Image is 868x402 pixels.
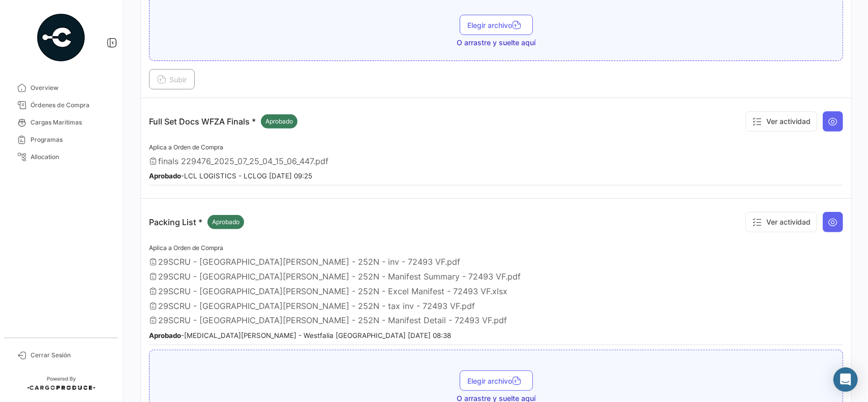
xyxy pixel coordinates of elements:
button: Elegir archivo [460,370,533,391]
button: Elegir archivo [460,15,533,35]
button: Ver actividad [745,212,817,232]
button: Subir [149,69,195,89]
span: Aplica a Orden de Compra [149,143,223,151]
span: 29SCRU - [GEOGRAPHIC_DATA][PERSON_NAME] - 252N - Excel Manifest - 72493 VF.xlsx [158,286,507,296]
span: Overview [31,83,110,92]
span: Aplica a Orden de Compra [149,244,223,252]
span: O arrastre y suelte aquí [457,38,535,48]
a: Órdenes de Compra [8,97,114,114]
div: Abrir Intercom Messenger [833,367,858,392]
span: Cerrar Sesión [31,351,110,360]
span: 29SCRU - [GEOGRAPHIC_DATA][PERSON_NAME] - 252N - tax inv - 72493 VF.pdf [158,301,475,311]
a: Overview [8,79,114,97]
b: Aprobado [149,172,181,180]
small: - LCL LOGISTICS - LCLOG [DATE] 09:25 [149,172,312,180]
a: Allocation [8,148,114,166]
button: Ver actividad [745,111,817,132]
a: Cargas Marítimas [8,114,114,131]
span: Elegir archivo [468,21,525,29]
small: - [MEDICAL_DATA][PERSON_NAME] - Westfalia [GEOGRAPHIC_DATA] [DATE] 08:38 [149,331,451,339]
span: Cargas Marítimas [31,118,110,127]
b: Aprobado [149,331,181,339]
span: Subir [157,75,187,84]
span: 29SCRU - [GEOGRAPHIC_DATA][PERSON_NAME] - 252N - inv - 72493 VF.pdf [158,257,460,267]
span: Órdenes de Compra [31,101,110,110]
span: Aprobado [212,218,240,227]
span: Programas [31,135,110,144]
p: Full Set Docs WFZA Finals * [149,114,297,129]
span: 29SCRU - [GEOGRAPHIC_DATA][PERSON_NAME] - 252N - Manifest Detail - 72493 VF.pdf [158,315,507,325]
span: 29SCRU - [GEOGRAPHIC_DATA][PERSON_NAME] - 252N - Manifest Summary - 72493 VF.pdf [158,271,521,282]
p: Packing List * [149,215,244,229]
img: powered-by.png [36,12,86,63]
span: Aprobado [265,117,293,126]
a: Programas [8,131,114,148]
span: finals 229476_2025_07_25_04_15_06_447.pdf [158,156,328,166]
span: Allocation [31,152,110,162]
span: Elegir archivo [468,377,525,385]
